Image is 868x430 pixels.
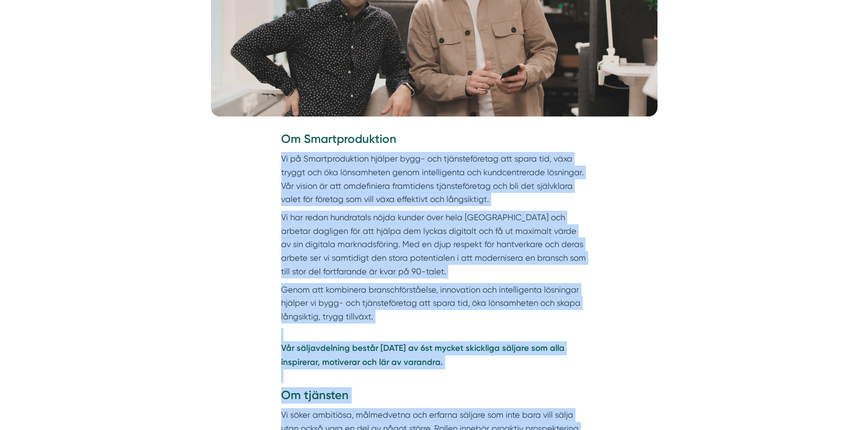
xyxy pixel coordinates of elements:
[281,343,565,367] strong: Vår säljavdelning består [DATE] av 6st mycket skickliga säljare som alla inspirerar, motiverar oc...
[281,388,349,402] strong: Om tjänsten
[281,152,587,206] p: Vi på Smartproduktion hjälper bygg- och tjänsteföretag att spara tid, växa tryggt och öka lönsamh...
[281,283,587,324] p: Genom att kombinera branschförståelse, innovation och intelligenta lösningar hjälper vi bygg- och...
[281,132,396,146] strong: Om Smartproduktion
[281,211,587,278] p: Vi har redan hundratals nöjda kunder över hela [GEOGRAPHIC_DATA] och arbetar dagligen för att hjä...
